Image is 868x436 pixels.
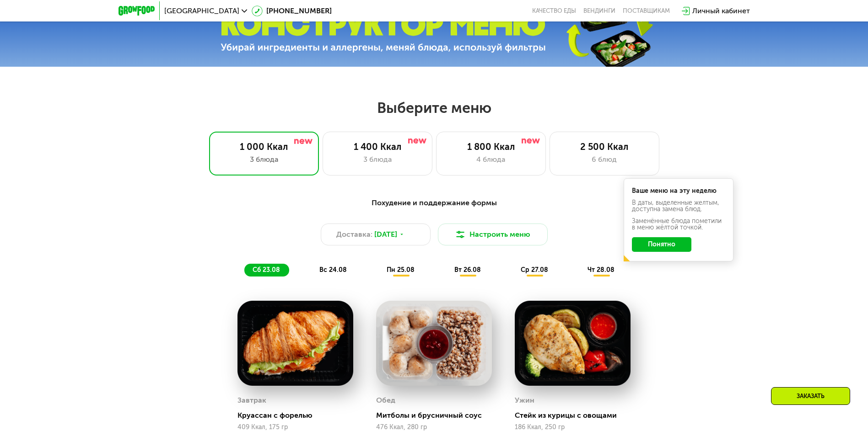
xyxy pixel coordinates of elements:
[336,229,372,240] span: Доставка:
[332,141,423,152] div: 1 400 Ккал
[376,393,395,407] div: Обед
[771,387,850,405] div: Заказать
[319,266,347,274] span: вс 24.08
[237,411,361,420] div: Круассан с форелью
[253,266,280,274] span: сб 23.08
[237,393,266,407] div: Завтрак
[376,411,499,420] div: Митболы и брусничный соус
[588,266,615,274] span: чт 28.08
[632,237,691,252] button: Понятно
[632,188,725,194] div: Ваше меню на эту неделю
[446,154,536,165] div: 4 блюда
[559,141,650,152] div: 2 500 Ккал
[692,5,750,16] div: Личный кабинет
[583,7,615,15] a: Вендинги
[332,154,423,165] div: 3 блюда
[219,154,309,165] div: 3 блюда
[387,266,415,274] span: пн 25.08
[632,200,725,213] div: В даты, выделенные желтым, доступна замена блюд.
[515,411,638,420] div: Стейк из курицы с овощами
[532,7,576,15] a: Качество еды
[29,99,839,117] h2: Выберите меню
[163,197,705,209] div: Похудение и поддержание формы
[623,7,670,15] div: поставщикам
[237,424,353,431] div: 409 Ккал, 175 гр
[374,229,397,240] span: [DATE]
[438,223,548,245] button: Настроить меню
[454,266,481,274] span: вт 26.08
[521,266,548,274] span: ср 27.08
[446,141,536,152] div: 1 800 Ккал
[515,393,534,407] div: Ужин
[559,154,650,165] div: 6 блюд
[515,424,631,431] div: 186 Ккал, 250 гр
[632,218,725,231] div: Заменённые блюда пометили в меню жёлтой точкой.
[376,424,492,431] div: 476 Ккал, 280 гр
[252,5,332,16] a: [PHONE_NUMBER]
[219,141,309,152] div: 1 000 Ккал
[164,7,239,15] span: [GEOGRAPHIC_DATA]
